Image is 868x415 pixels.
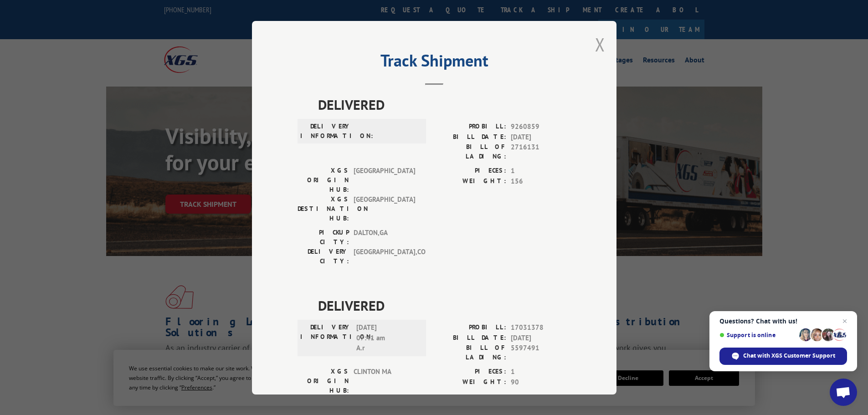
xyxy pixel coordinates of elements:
span: 2716131 [511,142,571,161]
label: PROBILL: [434,323,506,333]
span: 17031378 [511,323,571,333]
span: [GEOGRAPHIC_DATA] [354,195,415,223]
span: 1 [511,367,571,377]
label: XGS DESTINATION HUB: [298,195,349,223]
span: Chat with XGS Customer Support [743,352,835,360]
label: PIECES: [434,367,506,377]
span: DELIVERED [318,94,571,115]
span: [GEOGRAPHIC_DATA] , CO [354,247,415,266]
span: [GEOGRAPHIC_DATA] [354,166,415,195]
span: Questions? Chat with us! [719,318,847,325]
span: [DATE] 07:41 am A.r [356,323,418,354]
label: XGS ORIGIN HUB: [298,166,349,195]
label: WEIGHT: [434,176,506,186]
label: PIECES: [434,166,506,176]
h2: Track Shipment [298,54,571,72]
label: DELIVERY INFORMATION: [300,122,352,141]
div: Chat with XGS Customer Support [719,348,847,365]
label: WEIGHT: [434,377,506,387]
span: [DATE] [511,132,571,142]
span: Support is online [719,332,796,338]
span: 5597491 [511,343,571,362]
label: PROBILL: [434,122,506,132]
span: DALTON , GA [354,228,415,247]
span: Close chat [839,316,850,327]
label: BILL OF LADING: [434,343,506,362]
div: Open chat [830,379,857,406]
button: Close modal [595,32,605,56]
label: XGS ORIGIN HUB: [298,367,349,395]
label: PICKUP CITY: [298,228,349,247]
label: DELIVERY CITY: [298,247,349,266]
label: BILL OF LADING: [434,142,506,161]
label: DELIVERY INFORMATION: [300,323,352,354]
label: BILL DATE: [434,132,506,142]
span: 9260859 [511,122,571,132]
span: 90 [511,377,571,387]
label: BILL DATE: [434,333,506,343]
span: 1 [511,166,571,176]
span: 156 [511,176,571,186]
span: CLINTON MA [354,367,415,395]
span: DELIVERED [318,295,571,316]
span: [DATE] [511,333,571,343]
